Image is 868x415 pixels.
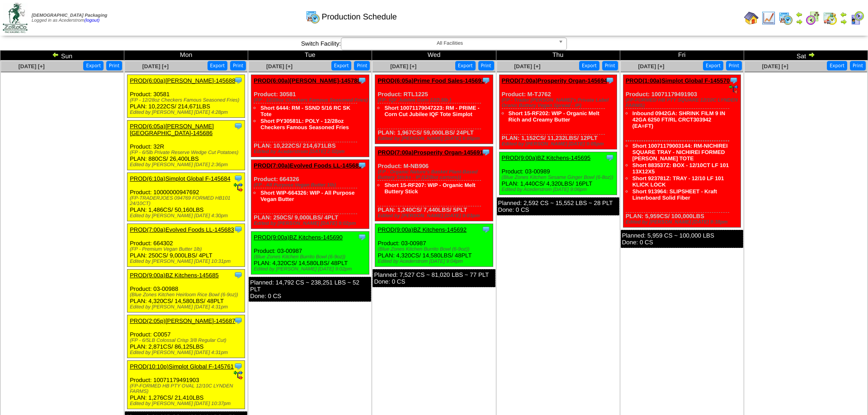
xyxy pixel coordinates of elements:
a: PROD(9:00a)BZ Kitchens-145690 [254,234,343,241]
div: Product: 10071179491903 PLAN: 1,276CS / 21,410LBS [127,361,245,409]
img: home.gif [744,11,759,25]
div: Product: 30581 PLAN: 10,222CS / 214,671LBS [127,75,245,118]
div: (FP - Trader [PERSON_NAME]'s Private Label Oranic Buttery Vegan Spread - IP) [502,98,617,108]
img: Tooltip [234,121,243,131]
a: [DATE] [+] [514,63,540,70]
div: Edited by [PERSON_NAME] [DATE] 9:05pm [502,141,617,147]
div: Edited by [PERSON_NAME] [DATE] 9:03pm [377,213,492,219]
a: PROD(9:00a)BZ Kitchens-145695 [502,154,591,161]
div: (FP- IQF Jubilee Corn 12/2.5lb ) [377,98,492,103]
div: (FP - Premium Vegan Butter 1lb) [130,247,245,252]
img: Tooltip [234,174,243,183]
div: Product: 10071179491903 PLAN: 5,959CS / 100,000LBS [623,75,741,228]
div: Edited by Acederstrom [DATE] 9:04pm [377,259,492,264]
span: All Facilities [345,38,555,49]
div: Product: 03-00988 PLAN: 4,320CS / 14,580LBS / 48PLT [127,270,245,312]
div: Edited by Acederstrom [DATE] 2:02pm [254,149,368,154]
td: Sun [0,51,124,61]
a: Inbound 0942GA: SHRINK FILM 9 IN 42GA 6250 FT/RL CRCT303942 (EA=FT) [632,110,725,129]
img: Tooltip [234,316,243,325]
a: Short 10071179047223: RM - PRIME -Corn Cut Jubilee IQF Tote Simplot [384,105,479,117]
td: Fri [620,51,744,61]
div: (FP - 12/28oz Checkers Famous Seasoned Fries) [254,98,368,103]
img: zoroco-logo-small.webp [3,3,28,33]
div: Product: 664302 PLAN: 250CS / 9,000LBS / 4PLT [127,224,245,267]
td: Tue [248,51,372,61]
button: Export [579,61,599,70]
button: Print [106,61,122,70]
img: Tooltip [234,362,243,371]
button: Export [703,61,723,70]
a: [DATE] [+] [142,63,169,70]
td: Sat [744,51,868,61]
img: arrowleft.gif [52,51,59,58]
td: Thu [496,51,620,61]
div: Edited by [PERSON_NAME] [DATE] 9:38pm [626,219,741,225]
div: (Blue Zones Kitchen Burrito Bowl (6-9oz)) [377,247,492,252]
a: PROD(6:05a)[PERSON_NAME][GEOGRAPHIC_DATA]-145686 [130,123,214,136]
img: Tooltip [729,76,738,85]
a: Short 923781Z: TRAY - 12/10 LF 101 KLICK LOCK [632,175,724,188]
img: Tooltip [234,76,243,85]
div: Planned: 5,959 CS ~ 100,000 LBS Done: 0 CS [621,230,743,248]
a: [DATE] [+] [762,63,788,70]
img: Tooltip [605,76,614,85]
div: Edited by [PERSON_NAME] [DATE] 4:31pm [130,350,245,355]
a: Short 6444: RM - SSND 5/16 RC SK Tote [260,105,350,117]
span: [DATE] [+] [390,63,416,70]
img: ediSmall.gif [234,183,243,192]
img: ediSmall.gif [729,85,738,94]
a: PROD(6:00a)[PERSON_NAME]-145788 [254,77,360,84]
a: PROD(7:00a)Prosperity Organ-145691 [377,149,483,156]
img: line_graph.gif [761,11,776,25]
div: Planned: 7,527 CS ~ 81,020 LBS ~ 77 PLT Done: 0 CS [373,269,495,287]
a: Short 913964: SLIPSHEET - Kraft Linerboard Solid Fiber [632,188,717,201]
img: calendarprod.gif [778,11,793,25]
td: Wed [372,51,496,61]
a: PROD(7:00a)Evolved Foods LL-145683 [130,226,234,233]
a: Short WIP-664326: WIP - All Purpose Vegan Butter [260,190,354,202]
div: (Blue Zones Kitchen Sesame Ginger Bowl (6-8oz)) [502,175,617,180]
a: [DATE] [+] [266,63,292,70]
img: Tooltip [358,161,367,170]
div: (FP - 6/5lb Private Reserve Wedge Cut Potatoes) [130,150,245,155]
img: arrowright.gif [796,18,803,25]
img: Tooltip [358,76,367,85]
td: Mon [124,51,248,61]
div: Edited by [PERSON_NAME] [DATE] 9:05pm [377,136,492,141]
a: PROD(7:00a)Prosperity Organ-145694 [502,77,607,84]
span: Production Schedule [322,12,397,22]
img: arrowleft.gif [796,11,803,18]
div: Edited by [PERSON_NAME] [DATE] 4:31pm [130,304,245,310]
div: Planned: 14,792 CS ~ 238,251 LBS ~ 52 PLT Done: 0 CS [249,277,371,302]
div: Product: 03-00989 PLAN: 1,440CS / 4,320LBS / 16PLT [499,152,617,195]
a: Short 883537Z: BOX - 12/10CT LF 101 13X12X5 [632,162,729,175]
div: Edited by [PERSON_NAME] [DATE] 10:37pm [130,401,245,406]
div: Edited by [PERSON_NAME] [DATE] 9:02pm [254,221,368,226]
div: Product: 03-00987 PLAN: 4,320CS / 14,580LBS / 48PLT [251,232,369,275]
a: Short 15-RF202: WIP - Organic Melt Rich and Creamy Butter [509,110,599,123]
img: calendarinout.gif [823,11,837,25]
div: (FP-FORMED HB PTY OVAL 12/10C LYNDEN FARMS) [130,383,245,394]
div: (FP-FORMED HB PTY SQUARE 12/10C LYNDEN FARMS) [626,98,741,108]
img: calendarblend.gif [806,11,820,25]
a: [DATE] [+] [19,63,45,70]
img: ediSmall.gif [234,371,243,380]
div: Product: 30581 PLAN: 10,222CS / 214,671LBS [251,75,369,157]
div: Product: M-TJ762 PLAN: 1,152CS / 11,232LBS / 12PLT [499,75,617,149]
span: Logged in as Acederstrom [32,13,107,23]
img: Tooltip [481,225,491,234]
a: PROD(1:00a)Simplot Global F-145570 [626,77,730,84]
button: Export [331,61,352,70]
img: Tooltip [358,233,367,242]
a: PROD(9:00a)BZ Kitchens-145685 [130,272,219,279]
a: PROD(2:05p)[PERSON_NAME]-145687 [130,317,235,324]
div: Planned: 2,592 CS ~ 15,552 LBS ~ 28 PLT Done: 0 CS [497,197,619,215]
img: calendarprod.gif [306,9,320,24]
button: Print [354,61,370,70]
a: PROD(9:00a)BZ Kitchens-145692 [377,226,467,233]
